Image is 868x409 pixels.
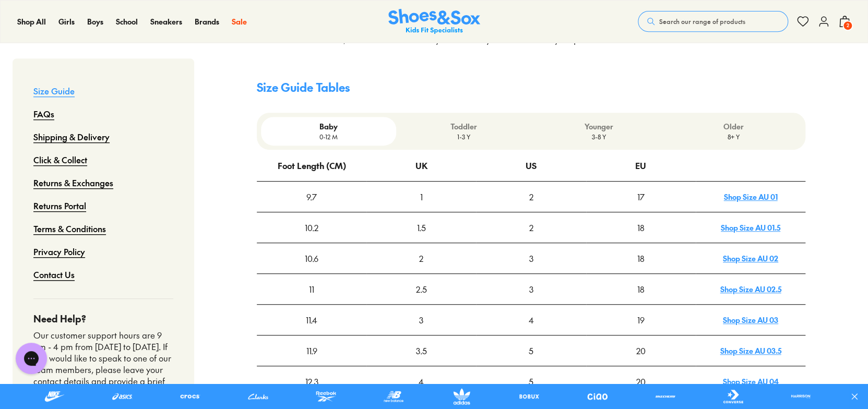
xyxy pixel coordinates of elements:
img: SNS_Logo_Responsive.svg [388,9,480,34]
a: Click & Collect [33,148,87,171]
div: 11.4 [257,305,366,334]
p: 3-8 Y [535,132,662,141]
div: 11.9 [257,336,366,365]
a: Shop Size AU 01.5 [721,222,780,233]
span: Search our range of products [659,17,745,26]
span: Girls [58,16,75,27]
p: Toddler [400,121,527,132]
a: Sneakers [150,16,182,27]
a: School [116,16,138,27]
div: 20 [587,336,695,365]
p: Older [670,121,797,132]
span: Sale [232,16,247,27]
div: US [526,151,537,180]
div: 1 [367,182,475,211]
div: 2 [477,213,585,242]
a: Returns & Exchanges [33,171,113,194]
a: Terms & Conditions [33,217,106,240]
span: School [116,16,138,27]
span: Boys [87,16,103,27]
div: 3.5 [367,336,475,365]
div: 10.2 [257,213,366,242]
div: 12.3 [257,367,366,396]
p: 1-3 Y [400,132,527,141]
div: 18 [587,274,695,304]
p: Younger [535,121,662,132]
div: 2 [477,182,585,211]
a: Shop Size AU 01 [723,191,777,202]
div: 10.6 [257,244,366,273]
div: 5 [477,367,585,396]
h4: Size Guide Tables [257,79,805,96]
div: 4 [367,367,475,396]
a: Sale [232,16,247,27]
a: Returns Portal [33,194,86,217]
button: Search our range of products [638,11,788,32]
span: 2 [842,20,853,31]
div: 2.5 [367,274,475,304]
div: 3 [477,274,585,304]
a: Girls [58,16,75,27]
button: 2 [838,10,851,33]
p: 0-12 M [265,132,392,141]
div: 9.7 [257,182,366,211]
div: 18 [587,244,695,273]
div: 19 [587,305,695,334]
a: Size Guide [33,79,75,102]
a: Shop Size AU 03.5 [720,345,781,356]
span: Shop All [17,16,46,27]
a: FAQs [33,102,54,125]
a: Brands [195,16,219,27]
div: 11 [257,274,366,304]
p: Baby [265,121,392,132]
h4: Need Help? [33,311,173,326]
div: 18 [587,213,695,242]
div: EU [635,151,646,180]
div: 5 [477,336,585,365]
span: Brands [195,16,219,27]
div: 1.5 [367,213,475,242]
a: Shop Size AU 03 [723,315,778,325]
a: Shoes & Sox [388,9,480,34]
div: 20 [587,367,695,396]
span: Sneakers [150,16,182,27]
a: Shop Size AU 02.5 [720,284,781,294]
a: Contact Us [33,263,75,286]
div: 17 [587,182,695,211]
div: Foot Length (CM) [277,151,346,180]
a: Boys [87,16,103,27]
div: 3 [367,305,475,334]
a: Shipping & Delivery [33,125,110,148]
div: UK [415,151,427,180]
div: 4 [477,305,585,334]
a: Shop All [17,16,46,27]
iframe: Gorgias live chat messenger [10,339,52,378]
a: Shop Size AU 04 [722,376,778,387]
p: 8+ Y [670,132,797,141]
a: Privacy Policy [33,240,85,263]
div: 3 [477,244,585,273]
div: 2 [367,244,475,273]
a: Shop Size AU 02 [723,253,778,263]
